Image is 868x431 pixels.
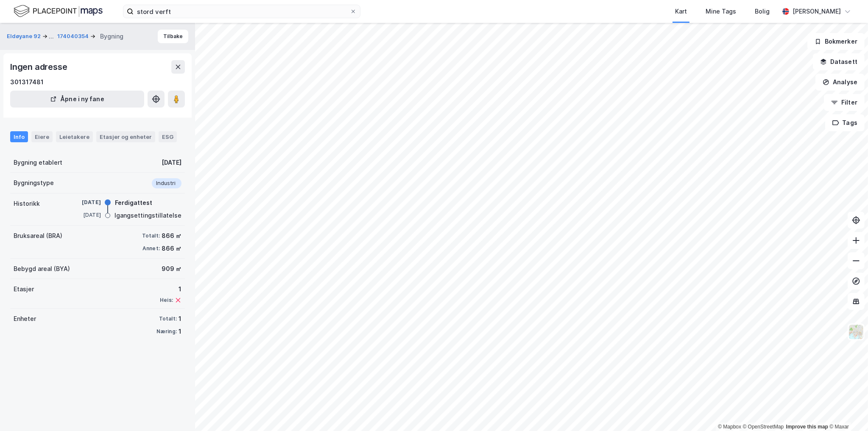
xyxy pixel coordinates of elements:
[115,198,152,208] div: Ferdigattest
[14,4,103,19] img: logo.f888ab2527a4732fd821a326f86c7f29.svg
[160,284,181,294] div: 1
[824,94,865,111] button: Filter
[67,199,101,206] div: [DATE]
[114,210,181,221] div: Igangsettingstillatelse
[706,6,736,17] div: Mine Tags
[49,31,54,41] div: ...
[14,231,62,241] div: Bruksareal (BRA)
[100,133,152,141] div: Etasjer og enheter
[142,245,160,252] div: Annet:
[179,326,181,337] div: 1
[10,60,69,74] div: Ingen adresse
[160,297,173,304] div: Heis:
[56,131,93,142] div: Leietakere
[179,314,181,324] div: 1
[134,5,350,18] input: Søk på adresse, matrikkel, gårdeiere, leietakere eller personer
[743,424,784,430] a: OpenStreetMap
[755,6,770,17] div: Bolig
[848,324,864,340] img: Z
[825,114,865,131] button: Tags
[67,211,101,219] div: [DATE]
[162,264,181,274] div: 909 ㎡
[807,33,865,50] button: Bokmerker
[14,284,34,294] div: Etasjer
[162,157,181,168] div: [DATE]
[7,31,42,41] button: Eldøyane 92
[14,157,62,168] div: Bygning etablert
[162,231,181,241] div: 866 ㎡
[786,424,828,430] a: Improve this map
[14,199,40,209] div: Historikk
[14,178,54,188] div: Bygningstype
[159,131,177,142] div: ESG
[675,6,687,17] div: Kart
[813,53,865,70] button: Datasett
[14,264,70,274] div: Bebygd areal (BYA)
[718,424,741,430] a: Mapbox
[14,314,36,324] div: Enheter
[793,6,841,17] div: [PERSON_NAME]
[826,390,868,431] iframe: Chat Widget
[142,232,160,239] div: Totalt:
[10,91,144,108] button: Åpne i ny fane
[156,328,177,335] div: Næring:
[162,243,181,254] div: 866 ㎡
[10,77,44,87] div: 301317481
[159,315,177,322] div: Totalt:
[158,30,188,43] button: Tilbake
[100,31,123,41] div: Bygning
[57,32,90,41] button: 174040354
[31,131,53,142] div: Eiere
[10,131,28,142] div: Info
[815,74,865,91] button: Analyse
